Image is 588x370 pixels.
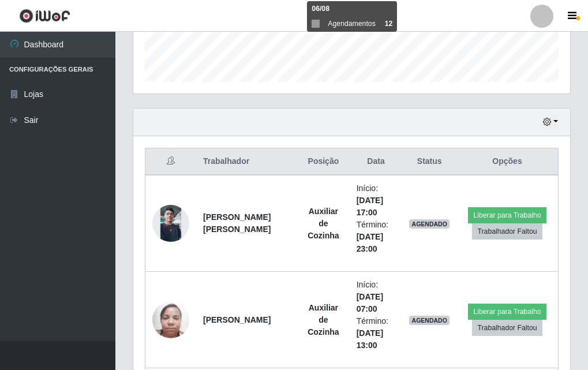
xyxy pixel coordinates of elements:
[203,315,271,324] strong: [PERSON_NAME]
[152,295,189,344] img: 1678404349838.jpeg
[357,232,383,253] time: [DATE] 23:00
[203,212,271,234] strong: [PERSON_NAME] [PERSON_NAME]
[357,182,396,219] li: Início:
[196,148,297,175] th: Trabalhador
[308,207,339,240] strong: Auxiliar de Cozinha
[472,223,542,240] button: Trabalhador Faltou
[357,279,396,315] li: Início:
[357,328,383,350] time: [DATE] 13:00
[468,304,546,320] button: Liberar para Trabalho
[402,148,456,175] th: Status
[357,315,396,352] li: Término:
[19,9,70,23] img: CoreUI Logo
[357,196,383,217] time: [DATE] 17:00
[409,219,450,229] span: AGENDADO
[357,292,383,313] time: [DATE] 07:00
[152,205,189,242] img: 1690423622329.jpeg
[472,320,542,336] button: Trabalhador Faltou
[308,303,339,337] strong: Auxiliar de Cozinha
[468,207,546,223] button: Liberar para Trabalho
[456,148,558,175] th: Opções
[357,219,396,255] li: Término:
[297,148,350,175] th: Posição
[409,316,450,325] span: AGENDADO
[350,148,403,175] th: Data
